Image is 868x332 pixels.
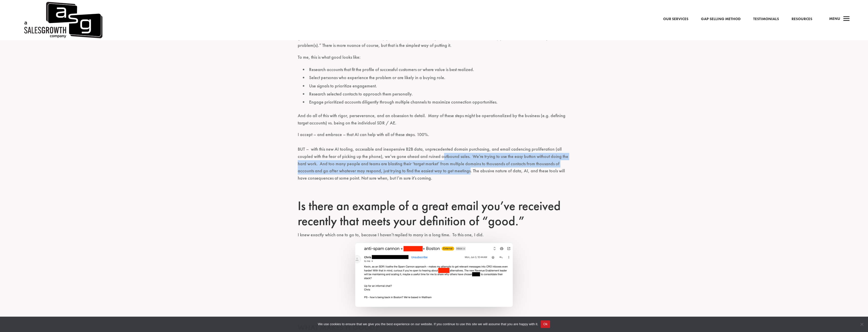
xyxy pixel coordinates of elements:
span: Is there an example of a great email you’ve received recently that meets your definition of “good.” [298,198,561,229]
a: Testimonials [753,16,779,22]
a: Gap Selling Method [701,16,741,22]
span: Select personas who experience the problem or are likely in a buying role. [309,75,445,80]
span: And do all of this with rigor, perseverance, and an obsession to detail. Many of these steps migh... [298,113,565,126]
span: I accept – and embrace – that AI can help with all of these steps. 100%. [298,131,429,137]
span: BUT – with this new AI tooling, accessible and inexpensive B2B data, unprecedented domain purchas... [298,146,568,181]
span: I knew exactly which one to go to, because I haven’t replied to many in a long time. To this one,... [298,232,484,238]
span: Research accounts that fit the profile of successful customers or where value is best realized. [309,67,474,72]
span: Use signals to prioritize engagement. [309,83,377,89]
span: Research selected contacts to approach them personally. [309,91,413,97]
span: No [859,322,864,327]
span: a [842,14,852,24]
button: Ok [541,320,550,328]
span: We use cookies to ensure that we give you the best experience on our website. If you continue to ... [318,322,538,327]
span: To me, this is what good looks like: [298,54,361,60]
span: Engage prioritized accounts diligently through multiple channels to maximize connection opportuni... [309,99,498,105]
a: Resources [792,16,812,22]
span: Menu [829,16,840,21]
img: great cold email example - The email discusses Chris's disdain for the "Spam Cannon" approach to ... [355,243,513,307]
a: Our Services [663,16,688,22]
